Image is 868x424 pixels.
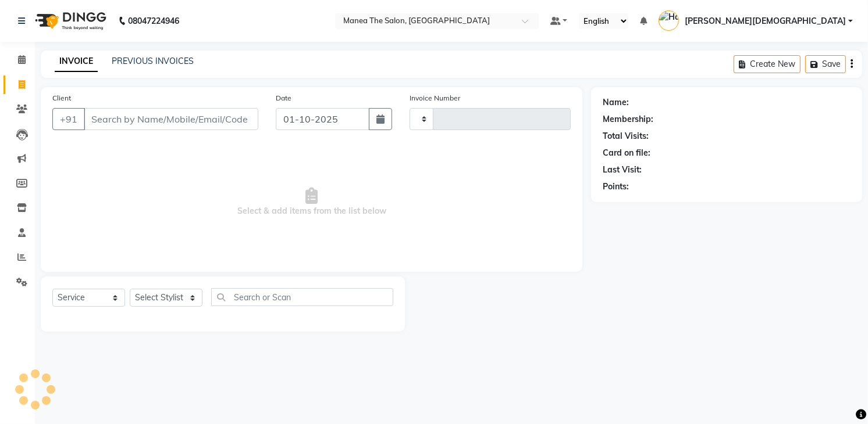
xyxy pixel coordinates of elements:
[603,130,649,142] div: Total Visits:
[603,164,642,176] div: Last Visit:
[84,108,258,130] input: Search by Name/Mobile/Email/Code
[603,181,629,193] div: Points:
[52,108,85,130] button: +91
[52,93,71,103] label: Client
[128,5,179,37] b: 08047224946
[685,15,846,27] span: [PERSON_NAME][DEMOGRAPHIC_DATA]
[734,55,801,73] button: Create New
[276,93,291,103] label: Date
[659,10,679,31] img: Hari Krishna
[805,55,846,73] button: Save
[603,113,653,125] div: Membership:
[211,288,393,306] input: Search or Scan
[55,51,98,72] a: INVOICE
[603,147,650,159] div: Card on file:
[410,93,460,103] label: Invoice Number
[603,96,629,109] div: Name:
[52,144,571,260] span: Select & add items from the list below
[30,5,109,37] img: logo
[112,56,194,66] a: PREVIOUS INVOICES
